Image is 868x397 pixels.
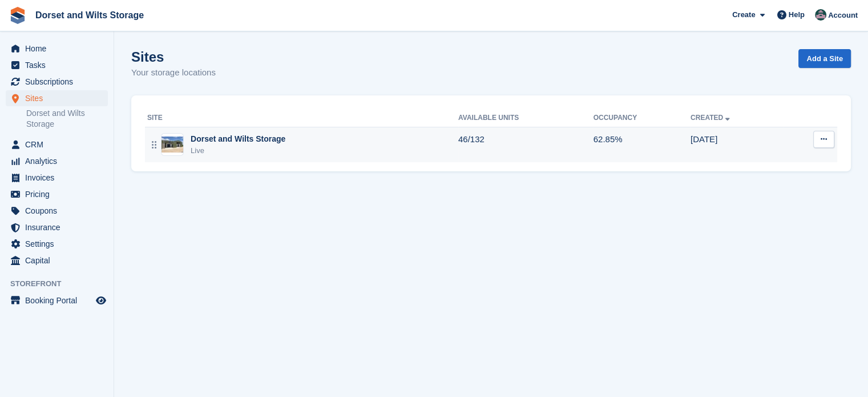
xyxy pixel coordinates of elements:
h1: Sites [131,49,216,65]
a: Add a Site [798,49,851,68]
a: Dorset and Wilts Storage [31,6,148,25]
a: menu [6,292,108,308]
a: menu [6,236,108,252]
a: menu [6,252,108,268]
a: menu [6,186,108,202]
a: menu [6,41,108,57]
span: Pricing [25,186,94,202]
span: Settings [25,236,94,252]
span: Subscriptions [25,74,94,90]
td: [DATE] [691,127,784,162]
img: stora-icon-8386f47178a22dfd0bd8f6a31ec36ba5ce8667c1dd55bd0f319d3a0aa187defe.svg [9,7,26,24]
a: Created [691,114,732,122]
a: menu [6,90,108,106]
th: Site [145,109,458,127]
td: 62.85% [594,127,691,162]
a: menu [6,203,108,219]
th: Available Units [458,109,594,127]
span: Home [25,41,94,57]
img: Image of Dorset and Wilts Storage site [162,137,183,153]
span: Sites [25,90,94,106]
p: Your storage locations [131,66,216,79]
span: Create [732,9,755,21]
img: Steph Chick [815,9,826,21]
span: Help [789,9,805,21]
div: Live [191,145,285,157]
div: Dorset and Wilts Storage [191,133,285,145]
span: Invoices [25,170,94,186]
span: Analytics [25,153,94,169]
a: menu [6,137,108,153]
span: Storefront [10,278,114,290]
span: Insurance [25,219,94,235]
span: Account [828,10,858,21]
span: Booking Portal [25,292,94,308]
a: menu [6,57,108,73]
th: Occupancy [594,109,691,127]
span: Capital [25,252,94,268]
span: CRM [25,137,94,153]
a: Dorset and Wilts Storage [26,108,108,130]
a: menu [6,219,108,235]
a: menu [6,170,108,186]
a: menu [6,153,108,169]
a: Preview store [94,294,108,307]
td: 46/132 [458,127,594,162]
span: Coupons [25,203,94,219]
a: menu [6,74,108,90]
span: Tasks [25,57,94,73]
